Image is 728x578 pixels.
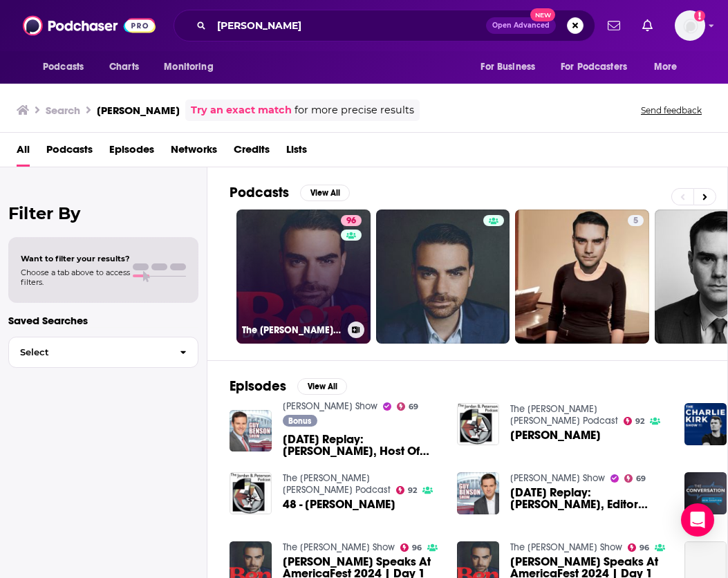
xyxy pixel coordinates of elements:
span: [DATE] Replay: [PERSON_NAME], Editor Emeritus for the Daily Wire and Host of “The [PERSON_NAME] S... [510,487,668,510]
a: 96The [PERSON_NAME] Show [236,209,371,344]
img: Ben Shapiro | Unfiltered [684,403,727,445]
a: Try an exact match [191,102,292,118]
a: The Jordan B. Peterson Podcast [510,403,618,427]
span: 92 [635,418,644,425]
h2: Filter By [8,203,198,223]
span: 92 [408,487,417,494]
a: Lists [286,138,307,167]
a: Ben Shapiro [510,429,601,441]
span: More [654,57,678,77]
button: Select [8,337,198,368]
button: Show profile menu [675,10,705,41]
span: 96 [640,545,649,551]
span: [DATE] Replay: [PERSON_NAME], Host Of 'The [PERSON_NAME] Show' [283,433,440,457]
a: Credits [234,138,270,167]
button: open menu [33,54,102,80]
a: Guy Benson Show [283,400,377,412]
a: Charts [100,54,147,80]
img: The Conversation Ep. 19: Ben Shapiro LIVE BOOK SIGNING [684,472,727,514]
a: The Ben Shapiro Show [283,541,395,553]
a: 96 [341,215,362,226]
h3: The [PERSON_NAME] Show [242,324,342,336]
img: User Profile [675,10,705,41]
a: 69 [397,402,419,411]
a: Episodes [109,138,154,167]
span: 96 [346,214,356,228]
a: 69 [624,474,646,483]
h2: Podcasts [230,184,289,201]
span: for more precise results [295,102,414,118]
span: Charts [109,57,139,77]
a: 96 [628,543,650,552]
span: [PERSON_NAME] [510,429,601,441]
a: 96 [400,543,422,552]
img: Podchaser - Follow, Share and Rate Podcasts [23,12,156,39]
a: 92 [624,417,645,425]
img: 48 - Ben Shapiro [230,472,272,514]
h3: Search [46,104,80,117]
span: Open Advanced [492,22,550,29]
button: open menu [154,54,231,80]
button: View All [300,185,350,201]
h3: [PERSON_NAME] [97,104,180,117]
span: Want to filter your results? [21,254,130,263]
span: New [530,8,555,21]
a: 48 - Ben Shapiro [283,498,395,510]
h2: Episodes [230,377,286,395]
div: Search podcasts, credits, & more... [174,10,595,41]
a: The Ben Shapiro Show [510,541,622,553]
img: Ben Shapiro [457,403,499,445]
button: open menu [471,54,552,80]
input: Search podcasts, credits, & more... [212,15,486,37]
a: Networks [171,138,217,167]
span: For Business [480,57,535,77]
p: Saved Searches [8,314,198,327]
div: Open Intercom Messenger [681,503,714,537]
button: open menu [644,54,695,80]
button: Send feedback [637,104,706,116]
span: 96 [412,545,422,551]
img: Sunday Replay: Ben Shapiro, Host Of 'The Ben Shapiro Show' [230,410,272,452]
span: Select [9,348,169,357]
a: The Jordan B. Peterson Podcast [283,472,391,496]
button: Open AdvancedNew [486,17,556,34]
a: Guy Benson Show [510,472,605,484]
span: 69 [636,476,646,482]
span: For Podcasters [561,57,627,77]
svg: Add a profile image [694,10,705,21]
a: Podcasts [46,138,93,167]
span: 5 [633,214,638,228]
a: 5 [515,209,649,344]
span: Podcasts [43,57,84,77]
a: 92 [396,486,418,494]
a: All [17,138,30,167]
img: Sunday Replay: Ben Shapiro, Editor Emeritus for the Daily Wire and Host of “The Ben Shapiro Show” [457,472,499,514]
span: Monitoring [164,57,213,77]
a: EpisodesView All [230,377,347,395]
a: Show notifications dropdown [602,14,626,37]
a: Sunday Replay: Ben Shapiro, Editor Emeritus for the Daily Wire and Host of “The Ben Shapiro Show” [510,487,668,510]
a: Sunday Replay: Ben Shapiro, Host Of 'The Ben Shapiro Show' [283,433,440,457]
span: Choose a tab above to access filters. [21,268,130,287]
a: PodcastsView All [230,184,350,201]
button: open menu [552,54,647,80]
span: Bonus [288,417,311,425]
span: 48 - [PERSON_NAME] [283,498,395,510]
span: 69 [409,404,418,410]
button: View All [297,378,347,395]
a: Show notifications dropdown [637,14,658,37]
a: 5 [628,215,644,226]
span: Logged in as LoriBecker [675,10,705,41]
